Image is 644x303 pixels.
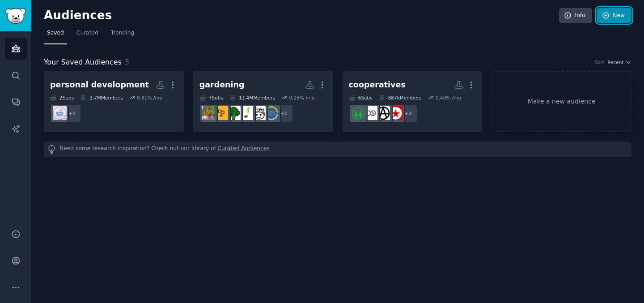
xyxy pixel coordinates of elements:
img: gardening [202,106,216,120]
div: 0.28 % /mo [289,95,315,101]
div: Sort [595,59,605,65]
img: Anarchism [376,106,390,120]
div: + 1 [63,104,81,123]
a: Curated [73,26,102,44]
a: personal development2Subs3.7MMembers0.81% /mo+1DecidingToBeBetter [44,71,184,132]
img: socialism [389,106,402,120]
div: + 1 [275,104,293,123]
img: NativePlantGardening [239,106,253,120]
img: cooperatives [351,106,365,120]
img: DecidingToBeBetter [53,106,67,120]
div: cooperatives [349,79,406,91]
span: Trending [111,29,134,37]
div: 0.40 % /mo [436,95,461,101]
div: 2 Sub s [50,95,74,101]
span: Recent [607,59,623,65]
img: UrbanGardening [252,106,266,120]
h2: Audiences [44,9,559,23]
button: Recent [607,59,631,65]
div: 6 Sub s [349,95,373,101]
div: 3.7M Members [80,95,123,101]
span: 3 [125,58,129,66]
div: 7 Sub s [199,95,223,101]
a: Info [559,8,592,23]
a: cooperatives6Subs887kMembers0.40% /mo+2socialismAnarchismalternativeeconomicscooperatives [343,71,483,132]
div: Need some research inspiration? Check out our library of [44,142,631,157]
div: 0.81 % /mo [137,95,162,101]
div: 887k Members [379,95,422,101]
a: Curated Audiences [218,145,270,154]
div: gardening [199,79,245,91]
span: Your Saved Audiences [44,57,122,68]
div: 11.4M Members [229,95,275,101]
span: Saved [47,29,64,37]
a: gardening7Subs11.4MMembers0.28% /mo+1ZeroWasteUrbanGardeningNativePlantGardeningvegetablegardenin... [193,71,333,132]
div: personal development [50,79,149,91]
img: GardeningUK [214,106,228,120]
span: Curated [76,29,98,37]
a: Trending [108,26,137,44]
img: vegetablegardening [227,106,241,120]
a: New [597,8,631,23]
div: + 2 [399,104,418,123]
img: alternativeeconomics [364,106,377,120]
a: Saved [44,26,67,44]
img: GummySearch logo [5,8,26,24]
img: ZeroWaste [264,106,278,120]
a: Make a new audience [491,71,631,132]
